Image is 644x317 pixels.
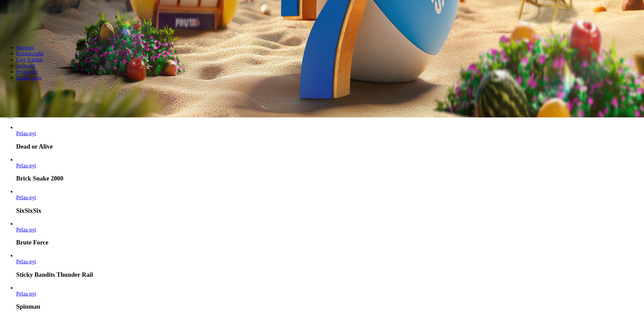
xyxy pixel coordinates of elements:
h3: Dead or Alive [16,143,641,150]
a: Kolikkopelit [16,51,43,56]
button: prev slide [3,117,8,119]
article: Spinman [16,285,641,311]
a: Dead or Alive [16,130,36,136]
h3: SixSixSix [16,207,641,214]
article: Brute Force [16,221,641,247]
span: Pelaa nyt [16,163,36,168]
h3: Spinman [16,303,641,310]
h3: Brute Force [16,239,641,246]
a: Pöytäpelit [16,69,38,74]
span: Pelaa nyt [16,291,36,297]
a: Live Kasino [16,57,43,62]
span: Pelaa nyt [16,130,36,136]
nav: Lobby [3,33,641,81]
span: Pelaa nyt [16,195,36,200]
a: Brick Snake 2000 [16,163,36,168]
article: Brick Snake 2000 [16,157,641,182]
span: Pelaa nyt [16,259,36,264]
a: Spinman [16,291,36,297]
a: Brute Force [16,227,36,232]
article: SixSixSix [16,189,641,214]
a: Kaikki pelit [16,75,42,81]
button: next slide [8,117,13,119]
a: Sticky Bandits Thunder Rail [16,259,36,264]
h3: Brick Snake 2000 [16,175,641,182]
span: Pelaa nyt [16,227,36,232]
article: Sticky Bandits Thunder Rail [16,253,641,278]
a: Jackpotit [16,63,36,68]
header: Lobby [3,33,641,93]
a: Suositut [16,45,34,50]
article: Dead or Alive [16,124,641,150]
a: SixSixSix [16,195,36,200]
h3: Sticky Bandits Thunder Rail [16,271,641,278]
